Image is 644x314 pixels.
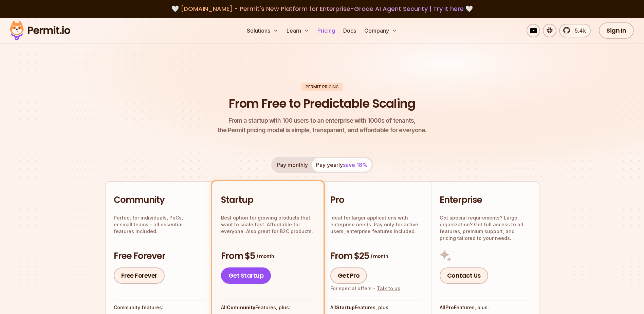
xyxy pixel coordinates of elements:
[330,304,423,311] h4: All Features, plus:
[315,24,338,37] a: Pricing
[221,214,315,235] p: Best option for growing products that want to scale fast. Affordable for everyone. Also great for...
[336,304,355,310] strong: Startup
[16,4,628,14] div: 🤍 🤍
[330,194,423,206] h2: Pro
[559,24,591,37] a: 5.4k
[362,24,400,37] button: Company
[181,4,464,13] span: [DOMAIN_NAME] - Permit's New Platform for Enterprise-Grade AI Agent Security |
[330,267,367,284] a: Get Pro
[301,83,343,91] div: Permit Pricing
[273,158,312,172] button: Pay monthly
[221,250,315,262] h3: From $5
[370,253,388,260] span: / month
[221,304,315,311] h4: All Features, plus:
[227,304,255,310] strong: Community
[114,250,205,262] h3: Free Forever
[218,116,427,135] p: the Permit pricing model is simple, transparent, and affordable for everyone.
[284,24,312,37] button: Learn
[221,194,315,206] h2: Startup
[377,285,400,291] a: Talk to us
[221,267,271,284] a: Get Startup
[114,214,205,235] p: Perfect for individuals, PoCs, or small teams - all essential features included.
[330,250,423,262] h3: From $25
[599,22,634,39] a: Sign In
[330,214,423,235] p: Ideal for larger applications with enterprise needs. Pay only for active users, enterprise featur...
[341,24,359,37] a: Docs
[330,285,400,292] div: For special offers -
[440,267,488,284] a: Contact Us
[440,214,531,242] p: Got special requirements? Large organization? Get full access to all features, premium support, a...
[440,304,531,311] h4: All Features, plus:
[7,19,73,42] img: Permit logo
[114,304,205,311] h4: Community features:
[218,116,427,125] span: From a startup with 100 users to an enterprise with 1000s of tenants,
[229,95,415,112] h1: From Free to Predictable Scaling
[445,304,454,310] strong: Pro
[433,4,464,13] a: Try it here
[114,194,205,206] h2: Community
[256,253,274,260] span: / month
[114,267,165,284] a: Free Forever
[244,24,281,37] button: Solutions
[571,27,586,35] span: 5.4k
[440,194,531,206] h2: Enterprise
